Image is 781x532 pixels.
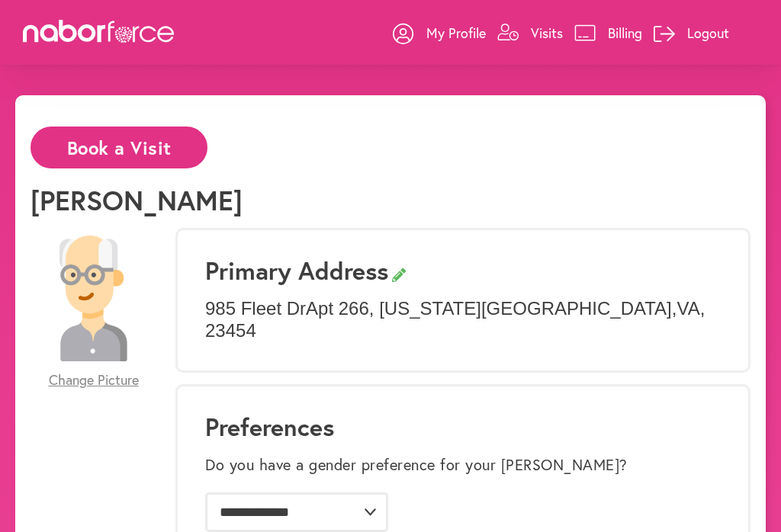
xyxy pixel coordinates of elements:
[49,372,139,389] span: Change Picture
[205,256,721,285] h3: Primary Address
[205,456,628,474] label: Do you have a gender preference for your [PERSON_NAME]?
[608,24,642,42] p: Billing
[31,184,243,216] h1: [PERSON_NAME]
[654,10,729,56] a: Logout
[31,127,207,168] button: Book a Visit
[393,10,486,56] a: My Profile
[497,10,563,56] a: Visits
[205,298,721,342] p: 985 Fleet Dr Apt 266 , [US_STATE][GEOGRAPHIC_DATA] , VA , 23454
[205,412,721,441] h1: Preferences
[574,10,642,56] a: Billing
[687,24,729,42] p: Logout
[31,236,156,361] img: 28479a6084c73c1d882b58007db4b51f.png
[31,144,207,159] a: Book a Visit
[531,24,563,42] p: Visits
[426,24,486,42] p: My Profile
